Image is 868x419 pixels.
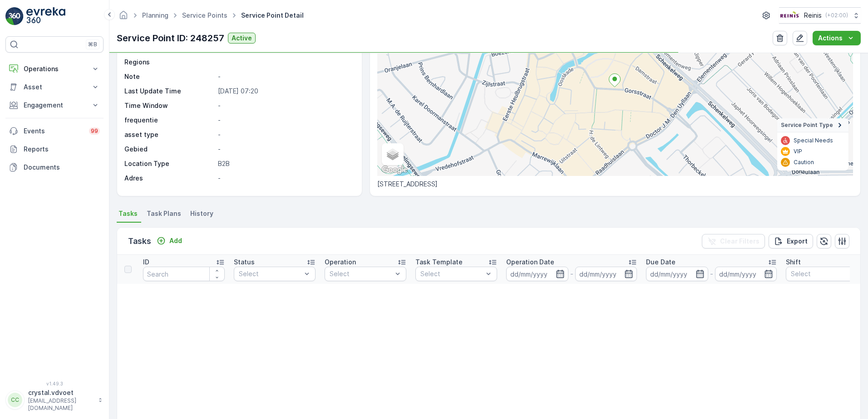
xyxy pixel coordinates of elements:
button: Engagement [5,96,104,114]
button: Export [769,234,813,248]
span: Tasks [118,209,138,218]
p: frequentie [124,116,214,125]
a: Reports [5,140,104,158]
a: Documents [5,158,104,176]
p: asset type [124,130,214,139]
button: Operations [5,60,104,78]
button: Asset [5,78,104,96]
p: B2B [218,159,352,168]
p: Engagement [24,101,85,110]
img: Reinis-Logo-Vrijstaand_Tekengebied-1-copy2_aBO4n7j.png [779,10,800,20]
p: Note [124,72,214,81]
img: logo [5,7,24,25]
input: dd/mm/yyyy [575,267,637,281]
a: Open this area in Google Maps (opens a new window) [380,164,409,176]
summary: Service Point Type [777,118,848,132]
span: Task Plans [147,209,181,218]
a: Homepage [118,14,128,21]
p: - [218,145,352,154]
p: Select [239,269,301,278]
p: Service Point ID: 248257 [117,31,224,45]
p: Add [169,236,182,245]
p: Select [420,269,483,278]
p: Tasks [128,235,151,248]
p: Regions [124,58,214,67]
input: dd/mm/yyyy [646,267,708,281]
p: Due Date [646,258,676,267]
button: Reinis(+02:00) [779,7,861,24]
button: Active [228,33,256,44]
p: Gebied [124,145,214,154]
a: Layers [383,144,403,164]
p: - [218,101,352,110]
p: Events [24,127,84,136]
p: Clear Filters [720,237,759,246]
p: Location Type [124,159,214,168]
p: Status [234,258,255,267]
p: crystal.vdvoet [28,388,94,397]
span: History [190,209,213,218]
input: Search [143,267,225,281]
p: 99 [91,127,98,135]
a: Planning [142,11,168,19]
p: - [710,268,713,279]
p: Operation Date [506,258,554,267]
p: Reports [24,145,100,154]
p: Last Update Time [124,87,214,96]
p: Asset [24,83,85,92]
a: Events99 [5,122,104,140]
p: Special Needs [794,137,833,144]
p: Adres [124,174,214,183]
p: Active [232,34,252,43]
p: - [218,72,352,81]
p: - [570,268,573,279]
p: [DATE] 07:20 [218,87,352,96]
input: dd/mm/yyyy [506,267,568,281]
p: - [218,130,352,139]
p: Operation [325,258,356,267]
span: Service Point Type [781,122,833,129]
span: Service Point Detail [239,11,306,20]
p: [STREET_ADDRESS] [377,180,853,189]
span: v 1.49.3 [5,381,104,386]
p: - [218,174,352,183]
a: Service Points [182,11,227,19]
button: Add [153,235,186,246]
p: VIP [794,148,802,155]
img: logo_light-DOdMpM7g.png [26,7,65,25]
p: Select [330,269,392,278]
p: Actions [818,34,843,43]
p: [EMAIL_ADDRESS][DOMAIN_NAME] [28,397,94,412]
input: dd/mm/yyyy [715,267,777,281]
p: Caution [794,159,814,166]
p: ⌘B [88,41,97,48]
p: ID [143,258,149,267]
p: Export [787,237,808,246]
p: ( +02:00 ) [825,12,848,19]
p: Reinis [804,11,822,20]
div: CC [8,393,22,407]
button: CCcrystal.vdvoet[EMAIL_ADDRESS][DOMAIN_NAME] [5,388,104,412]
p: Select [791,269,853,278]
p: - [218,116,352,125]
p: Time Window [124,101,214,110]
p: Operations [24,64,85,73]
p: Documents [24,163,100,172]
button: Clear Filters [702,234,765,248]
p: Task Template [415,258,463,267]
img: Google [380,164,409,176]
p: Shift [786,258,801,267]
button: Actions [813,31,861,45]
